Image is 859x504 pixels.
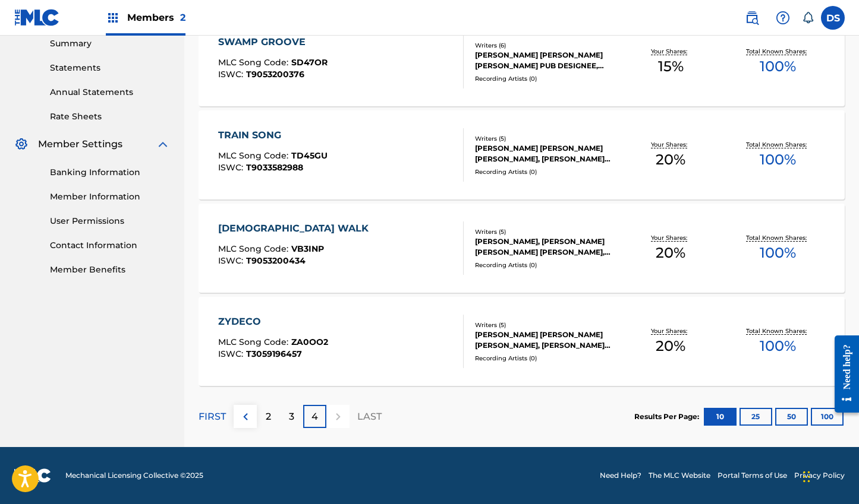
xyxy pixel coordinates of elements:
[218,35,328,49] div: SWAMP GROOVE
[658,56,684,77] span: 15 %
[246,162,303,173] span: T9033582988
[475,321,617,329] div: Writers ( 5 )
[656,242,685,264] span: 20 %
[634,411,702,422] p: Results Per Page:
[771,6,795,30] div: Help
[746,327,810,335] p: Total Known Shares:
[218,315,328,329] div: ZYDECO
[794,470,845,481] a: Privacy Policy
[475,329,617,351] div: [PERSON_NAME] [PERSON_NAME] [PERSON_NAME], [PERSON_NAME] [PERSON_NAME] [PERSON_NAME], [PERSON_NAM...
[127,11,185,24] span: Members
[14,9,60,26] img: MLC Logo
[811,408,844,426] button: 100
[800,447,859,504] iframe: Chat Widget
[651,233,690,242] p: Your Shares:
[357,410,382,424] p: LAST
[745,11,759,25] img: search
[600,470,641,481] a: Need Help?
[218,337,291,347] span: MLC Song Code :
[291,150,328,161] span: TD45GU
[651,140,690,149] p: Your Shares:
[266,410,271,424] p: 2
[14,468,51,483] img: logo
[156,137,170,151] img: expand
[475,50,617,71] div: [PERSON_NAME] [PERSON_NAME] [PERSON_NAME] PUB DESIGNEE, [PERSON_NAME] [PERSON_NAME] [PERSON_NAME]...
[218,150,291,161] span: MLC Song Code :
[475,261,617,270] div: Recording Artists ( 0 )
[803,459,810,495] div: Drag
[291,337,328,347] span: ZA0OO2
[218,348,246,359] span: ISWC :
[218,69,246,80] span: ISWC :
[776,11,790,25] img: help
[826,327,859,422] iframe: Resource Center
[180,12,185,23] span: 2
[199,110,845,199] a: TRAIN SONGMLC Song Code:TD45GUISWC:T9033582988Writers (5)[PERSON_NAME] [PERSON_NAME] [PERSON_NAME...
[475,134,617,143] div: Writers ( 5 )
[651,327,690,335] p: Your Shares:
[311,410,318,424] p: 4
[199,17,845,106] a: SWAMP GROOVEMLC Song Code:SD47ORISWC:T9053200376Writers (6)[PERSON_NAME] [PERSON_NAME] [PERSON_NA...
[199,297,845,386] a: ZYDECOMLC Song Code:ZA0OO2ISWC:T3059196457Writers (5)[PERSON_NAME] [PERSON_NAME] [PERSON_NAME], [...
[718,470,787,481] a: Portal Terms of Use
[649,470,710,481] a: The MLC Website
[656,149,685,170] span: 20 %
[218,255,246,266] span: ISWC :
[38,137,122,151] span: Member Settings
[760,56,796,77] span: 100 %
[475,143,617,164] div: [PERSON_NAME] [PERSON_NAME] [PERSON_NAME], [PERSON_NAME] [PERSON_NAME] [PERSON_NAME], [PERSON_NAME]
[238,410,253,424] img: left
[475,74,617,83] div: Recording Artists ( 0 )
[775,408,808,426] button: 50
[802,12,814,24] div: Notifications
[475,41,617,50] div: Writers ( 6 )
[106,11,120,25] img: Top Rightsholders
[218,57,291,68] span: MLC Song Code :
[656,335,685,357] span: 20 %
[218,128,328,142] div: TRAIN SONG
[291,57,328,68] span: SD47OR
[50,86,170,99] a: Annual Statements
[246,69,304,80] span: T9053200376
[746,140,810,149] p: Total Known Shares:
[740,408,772,426] button: 25
[50,37,170,50] a: Summary
[746,47,810,56] p: Total Known Shares:
[475,227,617,236] div: Writers ( 5 )
[760,335,796,357] span: 100 %
[704,408,737,426] button: 10
[218,221,375,236] div: [DEMOGRAPHIC_DATA] WALK
[475,354,617,363] div: Recording Artists ( 0 )
[50,215,170,227] a: User Permissions
[246,255,306,266] span: T9053200434
[199,204,845,293] a: [DEMOGRAPHIC_DATA] WALKMLC Song Code:VB3INPISWC:T9053200434Writers (5)[PERSON_NAME], [PERSON_NAME...
[746,233,810,242] p: Total Known Shares:
[218,162,246,173] span: ISWC :
[218,243,291,254] span: MLC Song Code :
[65,470,203,481] span: Mechanical Licensing Collective © 2025
[50,62,170,74] a: Statements
[289,410,294,424] p: 3
[50,239,170,252] a: Contact Information
[475,167,617,176] div: Recording Artists ( 0 )
[199,410,226,424] p: FIRST
[475,236,617,258] div: [PERSON_NAME], [PERSON_NAME] [PERSON_NAME] [PERSON_NAME], [PERSON_NAME] [PERSON_NAME] [PERSON_NAME]
[14,137,29,151] img: Member Settings
[760,149,796,170] span: 100 %
[651,47,690,56] p: Your Shares:
[740,6,764,30] a: Public Search
[50,264,170,276] a: Member Benefits
[246,348,302,359] span: T3059196457
[760,242,796,264] span: 100 %
[50,166,170,179] a: Banking Information
[50,110,170,123] a: Rate Sheets
[50,191,170,203] a: Member Information
[821,6,845,30] div: User Menu
[291,243,324,254] span: VB3INP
